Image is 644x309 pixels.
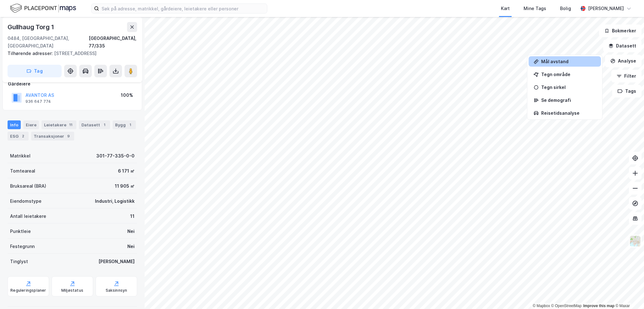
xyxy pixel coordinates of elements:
[113,120,136,129] div: Bygg
[127,228,135,235] div: Nei
[98,258,135,265] div: [PERSON_NAME]
[541,85,596,90] div: Tegn sirkel
[10,3,76,14] img: logo.f888ab2527a4732fd821a326f86c7f29.svg
[10,167,35,175] div: Tomteareal
[8,22,55,32] div: Gullhaug Torg 1
[8,51,54,56] span: Tilhørende adresser:
[588,5,624,12] div: [PERSON_NAME]
[127,243,135,250] div: Nei
[611,70,641,82] button: Filter
[31,132,74,141] div: Transaksjoner
[629,235,641,247] img: Z
[61,288,83,293] div: Miljøstatus
[10,182,46,190] div: Bruksareal (BRA)
[583,304,614,308] a: Improve this map
[10,258,28,265] div: Tinglyst
[8,132,29,141] div: ESG
[560,5,571,12] div: Bolig
[541,97,596,103] div: Se demografi
[541,110,596,116] div: Reisetidsanalyse
[8,80,137,88] div: Gårdeiere
[603,40,641,52] button: Datasett
[533,304,550,308] a: Mapbox
[10,197,42,205] div: Eiendomstype
[8,50,132,57] div: [STREET_ADDRESS]
[25,99,51,104] div: 936 647 774
[551,304,582,308] a: OpenStreetMap
[8,65,62,77] button: Tag
[10,228,31,235] div: Punktleie
[10,243,35,250] div: Festegrunn
[121,91,133,99] div: 100%
[612,85,641,97] button: Tags
[10,288,46,293] div: Reguleringsplaner
[89,35,137,50] div: [GEOGRAPHIC_DATA], 77/335
[101,122,108,128] div: 1
[23,120,39,129] div: Eiere
[79,120,110,129] div: Datasett
[20,133,26,139] div: 2
[99,4,267,13] input: Søk på adresse, matrikkel, gårdeiere, leietakere eller personer
[524,5,546,12] div: Mine Tags
[8,120,21,129] div: Info
[130,212,135,220] div: 11
[65,133,72,139] div: 9
[605,55,641,67] button: Analyse
[42,120,76,129] div: Leietakere
[95,197,135,205] div: Industri, Logistikk
[118,167,135,175] div: 6 171 ㎡
[115,182,135,190] div: 11 905 ㎡
[541,72,596,77] div: Tegn område
[613,279,644,309] iframe: Chat Widget
[541,59,596,64] div: Mål avstand
[599,25,641,37] button: Bokmerker
[10,152,31,160] div: Matrikkel
[10,212,46,220] div: Antall leietakere
[106,288,127,293] div: Saksinnsyn
[127,122,133,128] div: 1
[8,35,89,50] div: 0484, [GEOGRAPHIC_DATA], [GEOGRAPHIC_DATA]
[68,122,74,128] div: 11
[96,152,135,160] div: 301-77-335-0-0
[501,5,510,12] div: Kart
